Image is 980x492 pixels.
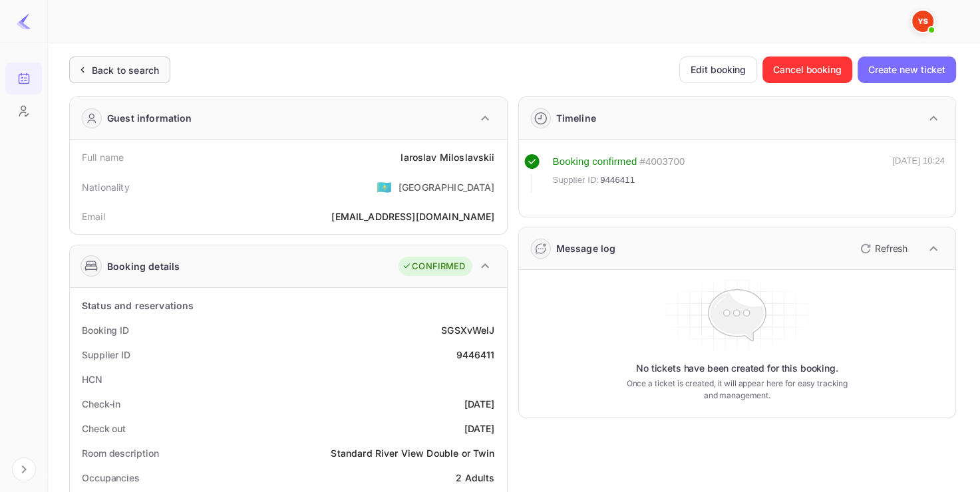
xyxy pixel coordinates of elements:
[639,154,685,170] div: # 4003700
[858,57,956,83] button: Create new ticket
[377,175,392,199] span: United States
[679,57,757,83] button: Edit booking
[92,63,159,77] div: Back to search
[912,11,933,32] img: Yandex Support
[456,471,494,485] div: 2 Adults
[5,62,42,93] a: Bookings
[553,174,599,187] span: Supplier ID:
[82,180,130,194] div: Nationality
[600,174,635,187] span: 9446411
[401,150,494,164] div: Iaroslav Miloslavskii
[620,378,854,402] p: Once a ticket is created, it will appear here for easy tracking and management.
[556,241,616,255] div: Message log
[82,150,124,164] div: Full name
[82,422,126,435] div: Check out
[399,180,495,194] div: [GEOGRAPHIC_DATA]
[852,238,913,259] button: Refresh
[762,57,852,83] button: Cancel booking
[636,362,838,375] p: No tickets have been created for this booking.
[82,446,158,460] div: Room description
[82,348,130,362] div: Supplier ID
[107,111,192,125] div: Guest information
[82,397,120,411] div: Check-in
[107,259,180,273] div: Booking details
[16,13,32,29] img: LiteAPI
[82,372,102,386] div: HCN
[464,397,495,411] div: [DATE]
[12,457,36,481] button: Expand navigation
[875,241,907,255] p: Refresh
[441,323,494,337] div: SGSXvWelJ
[892,154,945,193] div: [DATE] 10:24
[82,471,140,485] div: Occupancies
[331,209,494,223] div: [EMAIL_ADDRESS][DOMAIN_NAME]
[402,260,465,273] div: CONFIRMED
[5,95,42,126] a: Customers
[82,209,105,223] div: Email
[456,348,494,362] div: 9446411
[556,111,596,125] div: Timeline
[464,422,495,435] div: [DATE]
[82,299,194,312] div: Status and reservations
[553,154,637,170] div: Booking confirmed
[331,446,494,460] div: Standard River View Double or Twin
[82,323,129,337] div: Booking ID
